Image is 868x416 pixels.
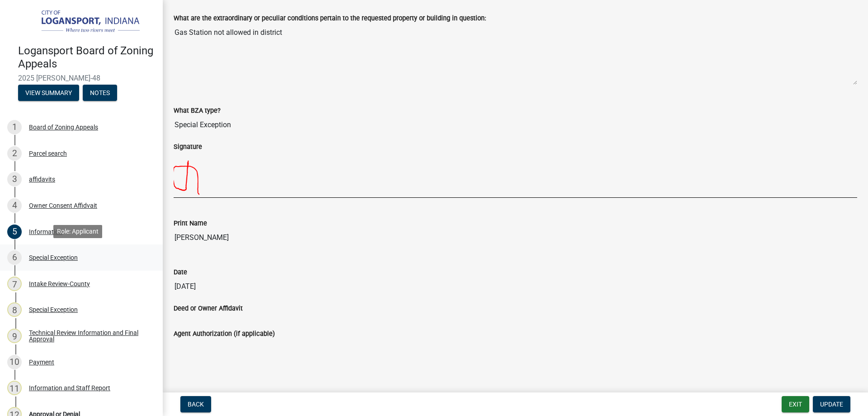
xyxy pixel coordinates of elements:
[188,401,204,408] span: Back
[29,281,90,287] div: Intake Review-County
[7,146,22,161] div: 2
[820,401,843,408] span: Update
[7,355,22,369] div: 10
[29,306,78,313] div: Special Exception
[29,202,97,209] div: Owner Consent Affidvait
[18,44,156,71] h4: Logansport Board of Zoning Appeals
[174,152,640,197] img: MUYVv8LooPsAAAAASUVORK5CYII=
[174,15,486,22] label: What are the extraordinary or peculiar conditions pertain to the requested property or building i...
[174,269,187,276] label: Date
[29,385,110,391] div: Information and Staff Report
[7,198,22,213] div: 4
[7,120,22,134] div: 1
[7,172,22,186] div: 3
[29,254,78,261] div: Special Exception
[29,176,55,182] div: affidavits
[7,250,22,265] div: 6
[18,85,79,101] button: View Summary
[29,330,148,342] div: Technical Review Information and Final Approval
[813,396,850,412] button: Update
[29,150,67,157] div: Parcel search
[174,306,243,312] label: Deed or Owner Affidavit
[174,108,221,114] label: What BZA type?
[7,329,22,343] div: 9
[174,24,857,85] textarea: Gas Station not allowed in district
[782,396,809,412] button: Exit
[29,359,54,365] div: Payment
[18,74,145,82] span: 2025 [PERSON_NAME]-48
[29,124,98,130] div: Board of Zoning Appeals
[29,229,62,235] div: Information
[18,90,79,97] wm-modal-confirm: Summary
[174,331,275,337] label: Agent Authorization (if applicable)
[83,85,117,101] button: Notes
[53,225,102,238] div: Role: Applicant
[18,10,148,35] img: City of Logansport, Indiana
[174,220,207,227] label: Print Name
[7,225,22,239] div: 5
[83,90,117,97] wm-modal-confirm: Notes
[7,381,22,395] div: 11
[7,302,22,317] div: 8
[174,144,202,150] label: Signature
[180,396,211,412] button: Back
[7,277,22,291] div: 7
